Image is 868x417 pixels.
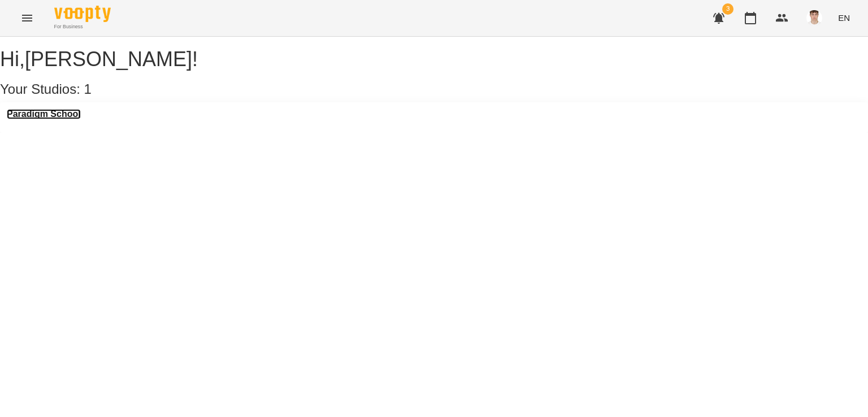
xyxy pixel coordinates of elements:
img: 8fe045a9c59afd95b04cf3756caf59e6.jpg [806,10,822,26]
img: Voopty Logo [54,6,111,22]
button: EN [834,7,854,28]
span: 1 [84,81,92,97]
button: Menu [14,5,41,32]
span: For Business [54,23,111,31]
span: 3 [722,3,734,15]
span: EN [838,12,850,24]
a: Paradigm School [7,109,81,119]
